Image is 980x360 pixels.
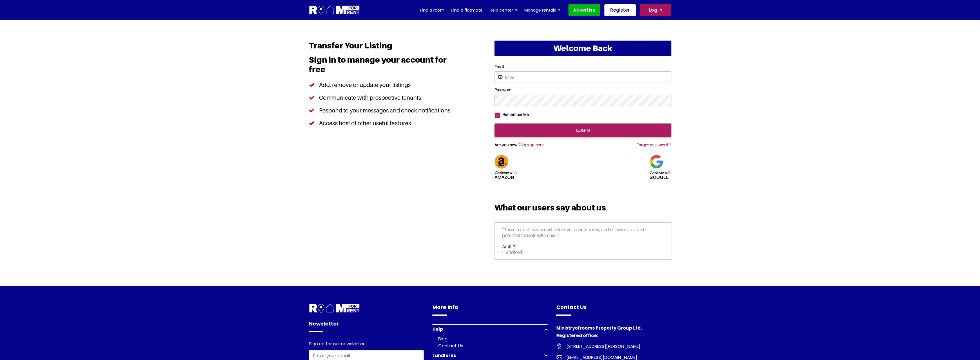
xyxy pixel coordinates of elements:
h5: Are you new ? [494,137,594,150]
h6: Amit B [502,244,664,250]
a: Sign up here. [520,142,545,147]
h4: Newsletter [309,320,424,332]
a: [STREET_ADDRESS][PERSON_NAME] [556,342,671,350]
button: Help [432,324,548,334]
h4: More Info [432,303,548,316]
img: Logo for Room for Rent, featuring a welcoming design with a house icon and modern typography [309,5,360,16]
h2: Welcome Back [494,41,671,56]
h3: Sign in to manage your account for free [309,55,455,79]
a: Continue withgoogle [649,158,671,179]
h3: What our users say about us [494,203,671,217]
h4: Contact Us [556,303,671,316]
li: Add, remove or update your listings [309,79,455,91]
h5: Amazon [494,169,517,179]
a: Help center [490,6,517,14]
span: Continue with [494,170,517,175]
input: Email [494,71,671,83]
h5: google [649,169,671,179]
p: "Room to rent is very cost-effective, user-friendly, and allows us to reach potential tenants wit... [502,227,664,244]
img: Amazon [494,155,508,169]
a: Continue withAmazon [494,158,517,179]
a: Manage rentals [524,6,560,14]
a: Find a flatmate [451,6,483,14]
a: Log in [640,4,671,16]
label: Email [494,64,671,69]
img: Google [649,155,663,169]
img: Room For Rent [309,303,360,314]
img: Room For Rent [556,343,562,349]
a: Blog [438,336,448,342]
label: Remember Me [500,112,529,117]
a: Find a room [420,6,444,14]
a: Register [604,4,636,16]
a: Forgot password ? [636,142,671,147]
li: Access host of other useful features [309,117,455,130]
h1: Transfer Your Listing [309,41,455,55]
span: Continue with [649,170,671,175]
input: login [494,123,671,137]
label: Sign up for our newsletter [309,341,365,348]
a: Contact Us [438,343,463,349]
span: [STREET_ADDRESS][PERSON_NAME] [562,342,640,350]
li: Respond to your messages and check notifications [309,104,455,117]
a: Advertise [568,4,600,16]
li: Communicate with prospective tenants [309,91,455,104]
h4: Ministryofrooms Property Group Ltd. Registered office: [556,324,671,342]
label: Password [494,88,671,92]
